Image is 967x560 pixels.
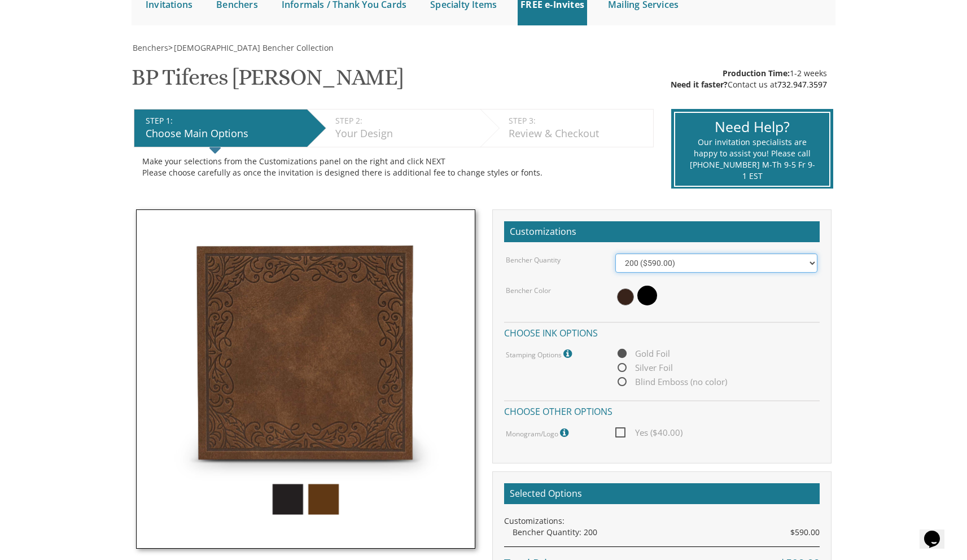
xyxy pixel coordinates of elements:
iframe: chat widget [920,515,956,549]
div: Bencher Quantity: 200 [513,527,820,538]
img: tiferes_seude.jpg [136,209,475,549]
span: [DEMOGRAPHIC_DATA] Bencher Collection [174,42,334,53]
div: STEP 1: [146,115,301,126]
h4: Choose ink options [504,322,820,342]
label: Monogram/Logo [506,426,571,440]
span: Yes ($40.00) [615,426,682,440]
div: Make your selections from the Customizations panel on the right and click NEXT Please choose care... [142,156,645,178]
span: Production Time: [723,68,790,78]
h2: Customizations [504,221,820,243]
div: STEP 3: [509,115,647,126]
a: 732.947.3597 [777,79,827,90]
span: Blind Emboss (no color) [615,375,727,389]
span: > [168,42,334,53]
label: Stamping Options [506,347,575,361]
label: Bencher Color [506,286,551,295]
div: Customizations: [504,515,820,527]
span: Need it faster? [671,79,728,90]
div: STEP 2: [335,115,475,126]
h4: Choose other options [504,400,820,420]
div: Review & Checkout [509,126,647,141]
span: Benchers [133,42,168,53]
span: $590.00 [790,527,820,538]
h1: BP Tiferes [PERSON_NAME] [132,65,404,98]
a: [DEMOGRAPHIC_DATA] Bencher Collection [173,42,334,53]
div: Choose Main Options [146,126,301,141]
a: Benchers [132,42,168,53]
span: Silver Foil [615,361,673,375]
div: Our invitation specialists are happy to assist you! Please call [PHONE_NUMBER] M-Th 9-5 Fr 9-1 EST [689,137,815,182]
label: Bencher Quantity [506,255,561,265]
div: Your Design [335,126,475,141]
h2: Selected Options [504,483,820,505]
span: Gold Foil [615,347,670,361]
div: 1-2 weeks Contact us at [671,68,827,90]
div: Need Help? [689,117,815,137]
